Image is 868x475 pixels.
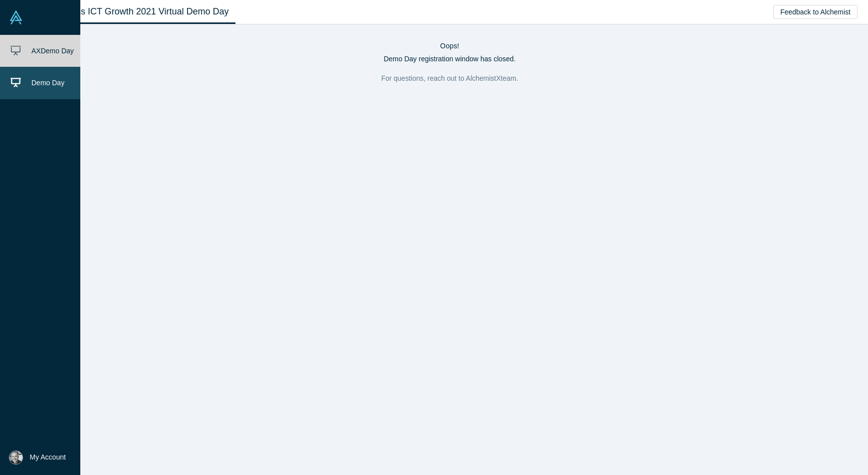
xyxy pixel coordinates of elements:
h4: Oops! [42,42,858,50]
span: AX Demo Day [31,47,74,55]
span: My Account [30,452,66,463]
img: Ajay Singh's Account [9,451,23,465]
p: For questions, reach out to Alchemist X team. [42,71,858,85]
img: Alchemist Vault Logo [9,10,23,24]
p: Demo Day registration window has closed. [42,54,858,64]
button: My Account [9,451,66,465]
button: Feedback to Alchemist [773,5,858,19]
div: Class ICT Growth 2021 Virtual Demo Day [56,5,235,18]
span: Demo Day [31,79,64,87]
